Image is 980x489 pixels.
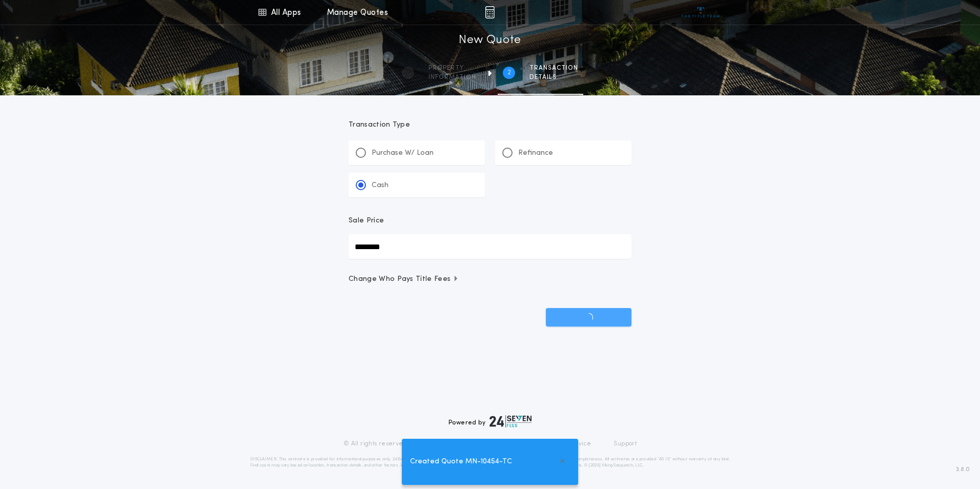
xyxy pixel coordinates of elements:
p: Purchase W/ Loan [372,148,434,158]
span: information [428,73,476,81]
span: Property [428,64,476,72]
span: Created Quote MN-10454-TC [410,456,512,467]
span: details [529,73,578,81]
h1: New Quote [459,32,521,49]
button: Change Who Pays Title Fees [349,274,631,284]
p: Sale Price [349,216,384,226]
img: logo [489,415,532,427]
img: vs-icon [682,7,720,17]
img: img [485,6,495,18]
p: Cash [372,180,389,191]
span: Transaction [529,64,578,72]
span: Change Who Pays Title Fees [349,274,459,284]
h2: 2 [507,69,511,77]
div: Powered by [448,415,532,427]
p: Refinance [518,148,553,158]
input: Sale Price [349,234,631,259]
p: Transaction Type [349,120,631,130]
